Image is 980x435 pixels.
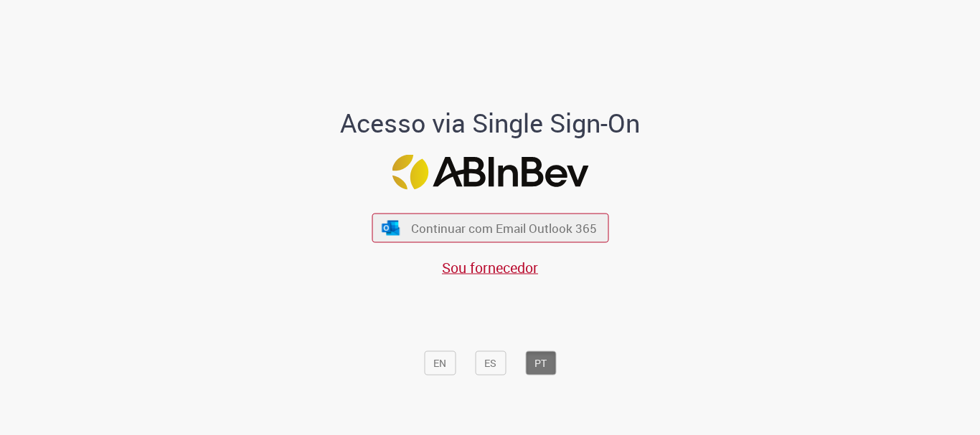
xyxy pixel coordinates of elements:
button: EN [424,351,456,376]
button: PT [525,351,556,376]
a: Sou fornecedor [442,258,538,277]
span: Continuar com Email Outlook 365 [411,220,597,236]
button: ES [475,351,506,376]
h1: Acesso via Single Sign-On [291,109,689,138]
img: Logo ABInBev [392,155,588,190]
button: ícone Azure/Microsoft 360 Continuar com Email Outlook 365 [372,214,608,243]
img: ícone Azure/Microsoft 360 [381,220,401,235]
